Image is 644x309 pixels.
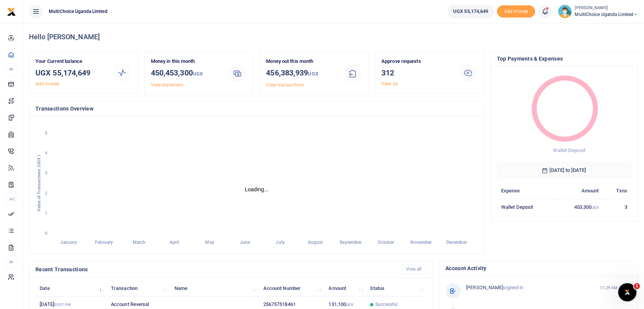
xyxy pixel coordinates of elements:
[308,240,323,245] tspan: August
[410,240,432,245] tspan: November
[575,11,638,18] span: MultiChoice Uganda Limited
[133,240,146,245] tspan: March
[381,58,452,66] p: Approve requests
[497,8,535,14] a: Add money
[497,5,535,18] span: Add money
[324,280,366,296] th: Amount: activate to sort column ascending
[6,63,16,75] li: M
[444,5,497,18] li: Wallet ballance
[634,283,640,289] span: 1
[37,155,42,211] text: Value of Transactions (UGX )
[151,67,221,80] h3: 450,453,300
[575,5,638,11] small: [PERSON_NAME]
[240,240,250,245] tspan: June
[366,280,426,296] th: Status: activate to sort column ascending
[603,183,631,199] th: Txns
[266,58,336,66] p: Money out this month
[60,240,77,245] tspan: January
[497,161,632,179] h6: [DATE] to [DATE]
[45,191,47,196] tspan: 2
[245,186,269,192] text: Loading...
[45,211,47,216] tspan: 1
[591,205,599,210] small: UGX
[54,303,71,307] small: 03:57 PM
[381,81,398,86] a: View all
[599,285,631,291] small: 11:29 AM [DATE]
[170,240,179,245] tspan: April
[266,67,336,80] h3: 456,383,939
[340,240,362,245] tspan: September
[453,8,488,15] span: UGX 55,174,649
[497,183,555,199] th: Expense
[170,280,259,296] th: Name: activate to sort column ascending
[7,7,16,16] img: logo-small
[555,199,603,215] td: 453,300
[35,104,478,113] h4: Transactions Overview
[603,199,631,215] td: 3
[259,280,324,296] th: Account Number: activate to sort column ascending
[151,82,183,88] a: View statement
[6,193,16,205] li: Ac
[266,82,304,88] a: View transactions
[378,240,394,245] tspan: October
[466,285,503,290] span: [PERSON_NAME]
[35,81,59,86] a: Add money
[35,67,106,78] h3: UGX 55,174,649
[308,71,318,77] small: UGX
[95,240,113,245] tspan: February
[497,54,632,63] h4: Top Payments & Expenses
[45,231,47,236] tspan: 0
[276,240,284,245] tspan: July
[107,280,170,296] th: Transaction: activate to sort column ascending
[205,240,214,245] tspan: May
[402,264,426,274] a: View all
[151,58,221,66] p: Money in this month
[381,67,452,78] h3: 312
[446,240,467,245] tspan: December
[35,280,107,296] th: Date: activate to sort column descending
[45,171,47,176] tspan: 3
[7,8,16,14] a: logo-small logo-large logo-large
[445,264,631,272] h4: Account Activity
[6,256,16,268] li: M
[553,147,585,153] span: Wallet Deposit
[497,199,555,215] td: Wallet Deposit
[193,71,203,77] small: UGX
[45,150,47,155] tspan: 4
[45,131,47,136] tspan: 5
[558,5,638,18] a: profile-user [PERSON_NAME] MultiChoice Uganda Limited
[497,5,535,18] li: Toup your wallet
[558,5,572,18] img: profile-user
[29,33,638,41] h4: Hello [PERSON_NAME]
[447,5,494,18] a: UGX 55,174,649
[46,8,111,15] span: MultiChoice Uganda Limited
[555,183,603,199] th: Amount
[466,284,590,292] p: signed-in
[618,283,636,301] iframe: Intercom live chat
[35,265,396,274] h4: Recent Transactions
[35,58,106,66] p: Your Current balance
